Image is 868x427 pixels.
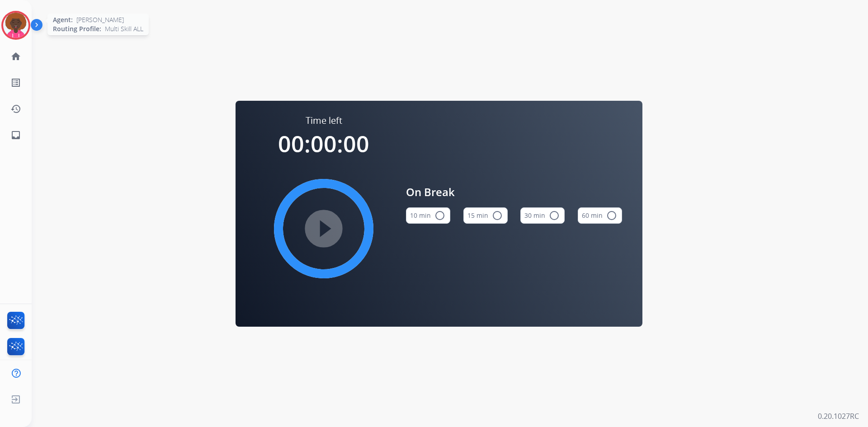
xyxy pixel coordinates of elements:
p: 0.20.1027RC [818,411,859,422]
mat-icon: radio_button_unchecked [549,210,560,221]
span: Multi Skill ALL [105,24,143,33]
mat-icon: radio_button_unchecked [434,210,445,221]
mat-icon: inbox [10,130,21,141]
button: 60 min [578,207,622,224]
span: [PERSON_NAME] [76,15,124,24]
mat-icon: list_alt [10,77,21,88]
span: 00:00:00 [278,128,369,159]
button: 15 min [463,207,508,224]
span: Routing Profile: [53,24,101,33]
span: Time left [306,114,342,127]
img: avatar [3,13,28,38]
mat-icon: history [10,103,21,114]
mat-icon: radio_button_unchecked [492,210,503,221]
span: Agent: [53,15,73,24]
span: On Break [406,184,622,200]
button: 10 min [406,207,450,224]
mat-icon: radio_button_unchecked [606,210,617,221]
button: 30 min [520,207,565,224]
mat-icon: home [10,51,21,62]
